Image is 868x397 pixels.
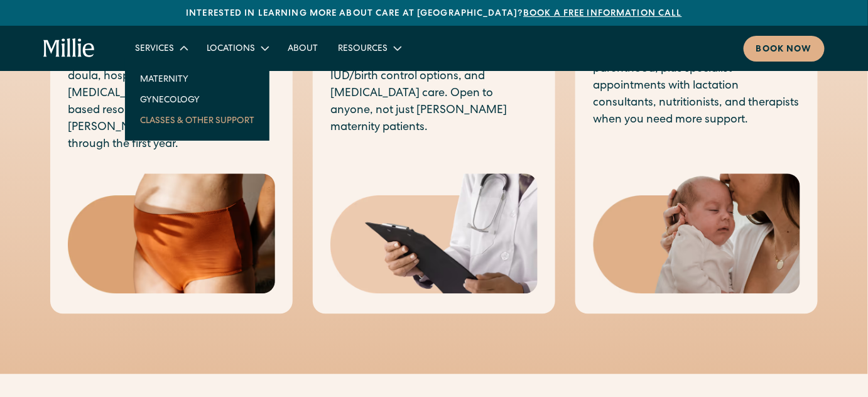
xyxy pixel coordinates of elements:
[68,1,275,153] p: Complete care that starts as soon as you find out you’re pregnant. [PERSON_NAME], more frequent a...
[756,43,812,57] div: Book now
[330,173,538,294] img: Medical professional in a white coat holding a clipboard, representing expert care and diagnosis ...
[130,110,264,131] a: Classes & Other Support
[207,43,255,56] div: Locations
[593,27,800,129] p: Workshops, classes, and support groups that prepare you for birth and parenthood, plus specialist...
[130,89,264,110] a: Gynecology
[130,68,264,89] a: Maternity
[135,43,174,56] div: Services
[744,36,825,62] a: Book now
[593,173,800,294] img: Mother gently kissing her newborn's head, capturing a tender moment of love and early bonding in ...
[328,38,410,58] div: Resources
[125,38,197,58] div: Services
[523,9,681,18] a: Book a free information call
[197,38,278,58] div: Locations
[338,43,388,56] div: Resources
[68,173,275,294] img: Close-up of a woman's midsection wearing high-waisted postpartum underwear, highlighting comfort ...
[278,38,328,58] a: About
[43,38,95,58] a: home
[125,58,269,141] nav: Services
